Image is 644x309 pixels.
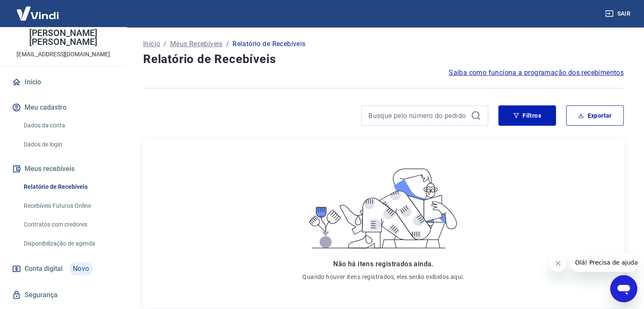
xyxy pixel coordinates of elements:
[20,216,116,233] a: Contratos com credores
[7,29,120,47] p: [PERSON_NAME] [PERSON_NAME]
[17,50,110,59] p: [EMAIL_ADDRESS][DOMAIN_NAME]
[5,6,71,13] span: Olá! Precisa de ajuda?
[333,260,433,268] span: Não há itens registrados ainda.
[20,197,116,215] a: Recebíveis Futuros Online
[163,39,166,49] p: /
[302,273,464,281] p: Quando houver itens registrados, eles serão exibidos aqui.
[570,253,637,272] iframe: Mensagem da empresa
[226,39,229,49] p: /
[10,286,116,304] a: Segurança
[498,105,556,126] button: Filtros
[10,259,116,279] a: Conta digitalNovo
[368,109,467,122] input: Busque pelo número do pedido
[25,263,63,275] span: Conta digital
[20,178,116,196] a: Relatório de Recebíveis
[10,98,116,117] button: Meu cadastro
[20,235,116,252] a: Disponibilização de agenda
[566,105,624,126] button: Exportar
[20,136,116,153] a: Dados de login
[610,275,637,302] iframe: Botão para abrir a janela de mensagens
[10,0,65,26] img: Vindi
[449,68,624,78] a: Saiba como funciona a programação dos recebimentos
[550,255,567,272] iframe: Fechar mensagem
[170,39,223,49] a: Meus Recebíveis
[10,73,116,91] a: Início
[143,51,624,68] h4: Relatório de Recebíveis
[10,160,116,178] button: Meus recebíveis
[20,117,116,134] a: Dados da conta
[603,6,634,22] button: Sair
[69,262,93,276] span: Novo
[232,39,305,49] p: Relatório de Recebíveis
[143,39,160,49] a: Início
